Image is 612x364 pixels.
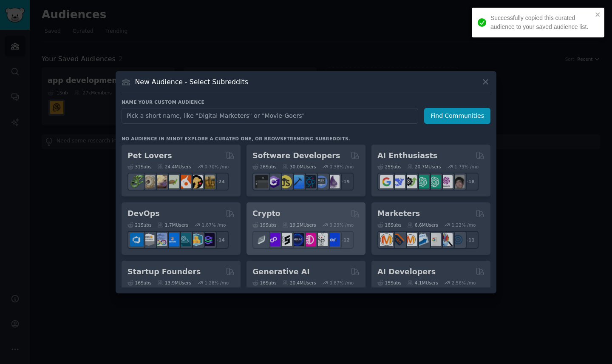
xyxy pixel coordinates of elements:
[122,108,418,124] input: Pick a short name, like "Digital Marketers" or "Movie-Goers"
[424,108,490,124] button: Find Communities
[490,14,592,31] div: Successfully copied this curated audience to your saved audience list.
[135,77,248,86] h3: New Audience - Select Subreddits
[122,99,490,105] h3: Name your custom audience
[286,136,348,141] a: trending subreddits
[595,11,601,18] button: close
[122,136,350,142] div: No audience in mind? Explore a curated one, or browse .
